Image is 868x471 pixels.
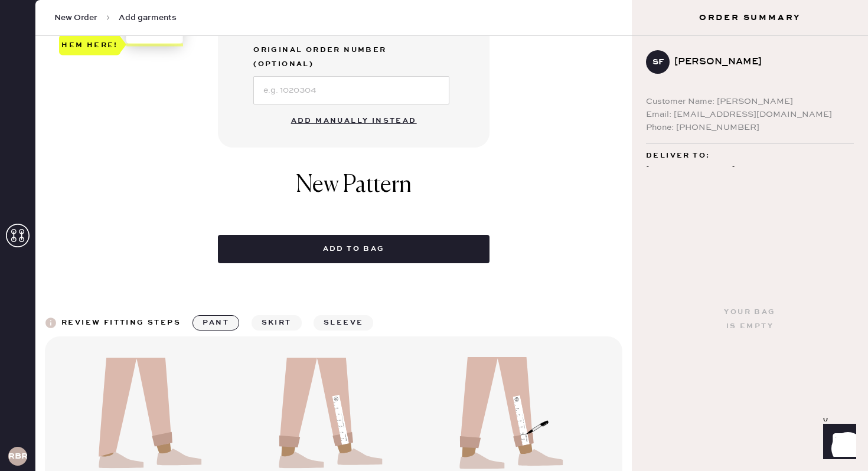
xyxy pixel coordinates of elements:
[646,149,710,163] span: Deliver to:
[812,418,863,469] iframe: Front Chat
[724,305,775,333] div: Your bag is empty
[284,109,424,133] button: Add manually instead
[632,12,868,24] h3: Order Summary
[646,95,854,108] div: Customer Name: [PERSON_NAME]
[119,12,177,24] span: Add garments
[296,171,412,211] h1: New Pattern
[314,315,373,331] button: sleeve
[646,121,854,134] div: Phone: [PHONE_NUMBER]
[674,55,844,69] div: [PERSON_NAME]
[253,43,449,71] label: Original Order Number (Optional)
[8,452,27,460] h3: RBRA
[61,38,118,52] div: Hem here!
[652,58,664,66] h3: sf
[646,108,854,121] div: Email: [EMAIL_ADDRESS][DOMAIN_NAME]
[61,316,181,330] div: Review fitting steps
[54,12,97,24] span: New Order
[218,235,490,263] button: Add to bag
[192,315,239,331] button: pant
[253,76,449,104] input: e.g. 1020304
[252,315,302,331] button: skirt
[646,163,854,192] div: [STREET_ADDRESS] bethesda , MD 20814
